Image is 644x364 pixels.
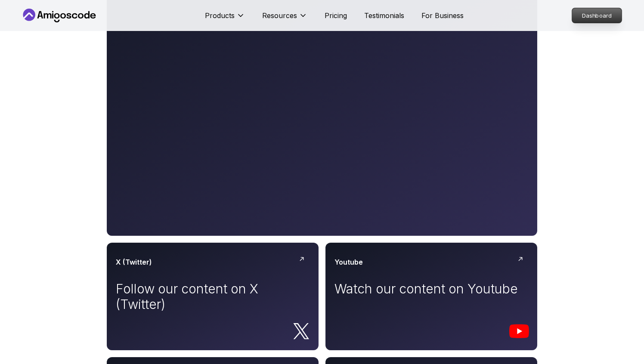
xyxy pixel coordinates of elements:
p: Follow our content on X (Twitter) [116,281,310,312]
p: Resources [262,10,297,21]
a: X (Twitter)Follow our content on X (Twitter) [107,243,319,350]
a: Testimonials [364,10,404,21]
p: Watch our content on Youtube [334,281,528,296]
h3: X (Twitter) [116,257,152,267]
button: Products [205,10,245,28]
a: YoutubeWatch our content on Youtube [325,243,537,350]
button: Resources [262,10,307,28]
a: Pricing [325,10,347,21]
a: Dashboard [572,8,622,23]
a: For Business [421,10,464,21]
p: Products [205,10,235,21]
p: Dashboard [572,8,622,23]
h3: Youtube [334,257,363,267]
